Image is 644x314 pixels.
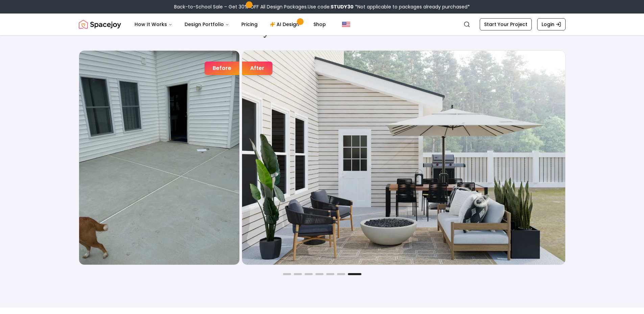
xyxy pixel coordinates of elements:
[236,18,263,31] a: Pricing
[283,273,291,275] button: Go to slide 1
[79,14,566,35] nav: Global
[205,62,239,75] div: Before
[79,18,121,31] a: Spacejoy
[79,23,566,37] h2: Joyful Befores and Afters
[129,18,331,31] nav: Main
[308,18,331,31] a: Shop
[480,18,532,30] a: Start Your Project
[342,20,350,28] img: United States
[331,3,354,10] b: STUDY30
[305,273,313,275] button: Go to slide 3
[79,51,239,265] img: Outdoor Space design before designing with Spacejoy
[348,273,361,275] button: Go to slide 7
[337,273,345,275] button: Go to slide 6
[79,18,121,31] img: Spacejoy Logo
[174,3,470,10] div: Back-to-School Sale – Get 30% OFF All Design Packages.
[294,273,302,275] button: Go to slide 2
[308,3,354,10] span: Use code:
[79,50,566,265] div: 7 / 7
[79,50,566,265] div: Carousel
[354,3,470,10] span: *Not applicable to packages already purchased*
[326,273,334,275] button: Go to slide 5
[179,18,235,31] button: Design Portfolio
[242,62,272,75] div: After
[315,273,324,275] button: Go to slide 4
[242,51,565,265] img: Outdoor Space design after designing with Spacejoy
[537,18,566,30] a: Login
[129,18,178,31] button: How It Works
[264,18,307,31] a: AI Design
